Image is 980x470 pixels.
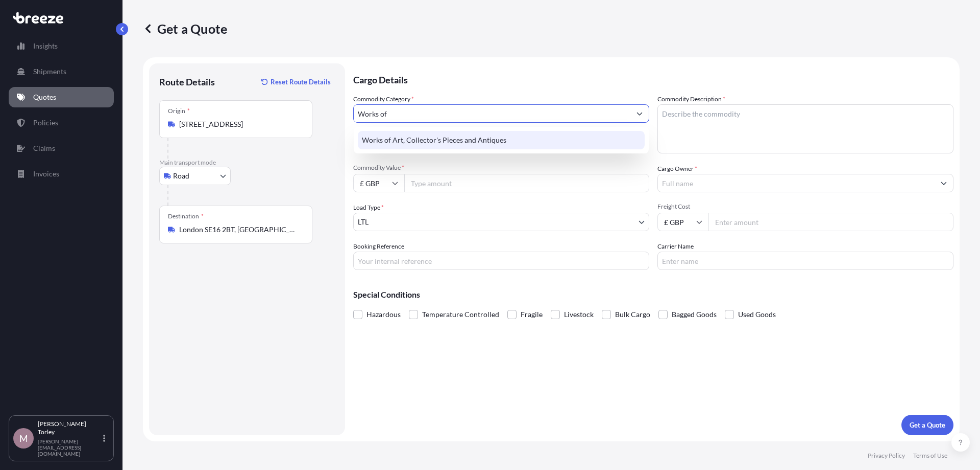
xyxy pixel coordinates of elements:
[935,174,953,192] button: Show suggestions
[353,203,384,213] span: Load Type
[708,213,953,231] input: Enter amount
[159,167,231,185] button: Select transport
[353,94,414,104] label: Commodity Category
[159,159,335,167] p: Main transport mode
[672,307,717,322] span: Bagged Goods
[271,77,331,87] p: Reset Route Details
[159,76,215,88] p: Route Details
[521,307,543,322] span: Fragile
[353,290,953,299] p: Special Conditions
[33,169,59,179] p: Invoices
[657,241,694,252] label: Carrier Name
[179,225,300,235] input: Destination
[33,92,56,102] p: Quotes
[168,107,190,115] div: Origin
[657,164,697,174] label: Cargo Owner
[657,252,953,270] input: Enter name
[353,63,953,94] p: Cargo Details
[353,241,404,252] label: Booking Reference
[658,174,935,192] input: Full name
[173,171,189,181] span: Road
[33,143,55,153] p: Claims
[738,307,776,322] span: Used Goods
[168,212,204,220] div: Destination
[358,131,645,149] div: Suggestions
[630,104,649,123] button: Show suggestions
[143,20,227,37] p: Get a Quote
[404,174,649,192] input: Type amount
[910,420,945,430] p: Get a Quote
[615,307,650,322] span: Bulk Cargo
[19,433,28,443] span: M
[353,164,649,172] span: Commodity Value
[913,452,947,460] p: Terms of Use
[179,119,300,129] input: Origin
[366,307,401,322] span: Hazardous
[358,131,645,149] div: Works of Art, Collector's Pieces and Antiques
[657,94,725,104] label: Commodity Description
[33,66,66,77] p: Shipments
[358,217,369,227] span: LTL
[564,307,594,322] span: Livestock
[657,203,953,211] span: Freight Cost
[33,118,58,128] p: Policies
[38,438,101,457] p: [PERSON_NAME][EMAIL_ADDRESS][DOMAIN_NAME]
[33,41,58,51] p: Insights
[868,452,905,460] p: Privacy Policy
[353,252,649,270] input: Your internal reference
[354,104,630,123] input: Select a commodity type
[38,420,101,436] p: [PERSON_NAME] Torley
[422,307,499,322] span: Temperature Controlled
